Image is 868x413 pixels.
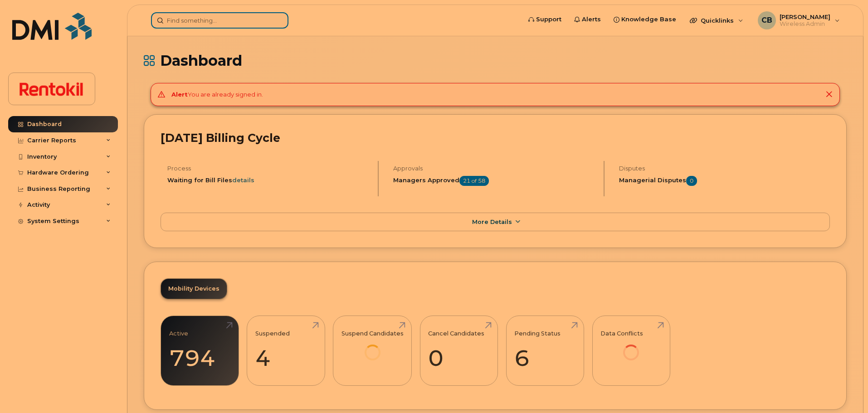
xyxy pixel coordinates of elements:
h2: [DATE] Billing Cycle [161,131,830,145]
a: Mobility Devices [161,279,227,299]
span: 21 of 58 [459,176,489,186]
a: Suspended 4 [255,321,317,381]
li: Waiting for Bill Files [167,176,370,185]
h1: Dashboard [144,53,847,68]
a: Data Conflicts [600,321,662,373]
a: details [232,176,254,184]
strong: Alert [171,91,188,98]
a: Suspend Candidates [341,321,404,373]
div: You are already signed in. [171,90,263,99]
span: 0 [686,176,697,186]
h4: Disputes [619,165,830,172]
a: Active 794 [169,321,230,381]
h5: Managerial Disputes [619,176,830,186]
a: Cancel Candidates 0 [428,321,489,381]
a: Pending Status 6 [514,321,575,381]
h4: Process [167,165,370,172]
span: More Details [472,219,512,225]
h5: Managers Approved [393,176,596,186]
h4: Approvals [393,165,596,172]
